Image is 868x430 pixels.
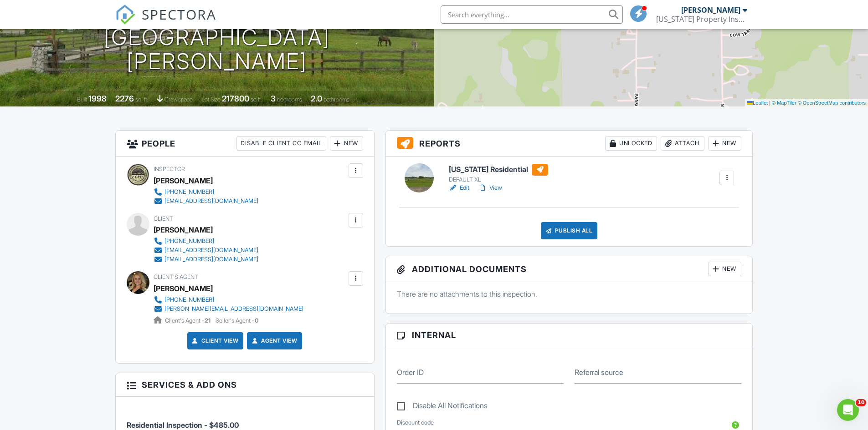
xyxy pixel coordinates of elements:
label: Discount code [397,419,434,427]
div: 2.0 [311,94,322,103]
div: [PHONE_NUMBER] [164,188,214,196]
div: Attach [661,136,704,151]
div: [EMAIL_ADDRESS][DOMAIN_NAME] [164,247,258,254]
div: 2276 [115,94,134,103]
span: Seller's Agent - [216,317,258,324]
a: SPECTORA [115,12,216,31]
iframe: Intercom live chat [837,399,859,421]
span: Lot Size [201,96,221,103]
a: Edit [449,183,469,192]
div: [PERSON_NAME] [154,174,213,187]
span: bedrooms [277,96,302,103]
strong: 0 [255,317,258,324]
div: [PHONE_NUMBER] [164,296,214,304]
span: bathrooms [324,96,349,103]
a: [EMAIL_ADDRESS][DOMAIN_NAME] [154,255,258,264]
div: 3 [271,94,276,103]
a: Client View [190,336,239,345]
span: 10 [856,399,866,406]
a: [PERSON_NAME] [154,282,213,295]
div: Publish All [541,222,598,239]
h6: [US_STATE] Residential [449,164,548,176]
strong: 21 [205,317,211,324]
h1: [STREET_ADDRESS] [GEOGRAPHIC_DATA][PERSON_NAME] [15,1,420,73]
div: Unlocked [605,136,657,151]
div: New [330,136,363,151]
h3: Reports [386,131,753,157]
div: [PERSON_NAME] [154,223,213,237]
div: DEFAULT XL [449,176,548,183]
div: New [708,262,741,276]
label: Disable All Notifications [397,401,488,413]
h3: Internal [386,324,753,347]
a: [PERSON_NAME][EMAIL_ADDRESS][DOMAIN_NAME] [154,304,303,314]
div: [PHONE_NUMBER] [164,238,214,245]
a: [PHONE_NUMBER] [154,187,258,197]
span: sq. ft. [135,96,148,103]
div: [PERSON_NAME] [681,5,740,15]
img: The Best Home Inspection Software - Spectora [115,5,135,25]
div: Disable Client CC Email [236,136,326,151]
span: crawlspace [164,96,193,103]
span: sq.ft. [251,96,262,103]
div: 1998 [88,94,107,103]
a: [PHONE_NUMBER] [154,295,303,304]
span: Client [154,215,173,222]
a: [US_STATE] Residential DEFAULT XL [449,164,548,184]
span: Inspector [154,166,185,172]
div: 217800 [222,94,249,103]
div: [EMAIL_ADDRESS][DOMAIN_NAME] [164,256,258,263]
span: Client's Agent - [165,317,212,324]
a: [EMAIL_ADDRESS][DOMAIN_NAME] [154,197,258,206]
label: Referral source [575,367,623,377]
label: Order ID [397,367,424,377]
a: [PHONE_NUMBER] [154,237,258,246]
a: © OpenStreetMap contributors [798,100,866,106]
a: © MapTiler [772,100,796,106]
a: [EMAIL_ADDRESS][DOMAIN_NAME] [154,246,258,255]
h3: Additional Documents [386,256,753,282]
p: There are no attachments to this inspection. [397,289,742,299]
span: Residential Inspection - $485.00 [127,420,239,430]
a: Agent View [250,336,297,345]
h3: People [116,131,374,157]
div: [PERSON_NAME][EMAIL_ADDRESS][DOMAIN_NAME] [164,305,303,313]
input: Search everything... [441,5,623,24]
div: [EMAIL_ADDRESS][DOMAIN_NAME] [164,197,258,205]
a: View [478,183,502,192]
span: SPECTORA [142,5,216,24]
a: Leaflet [747,100,768,106]
h3: Services & Add ons [116,373,374,397]
span: | [769,100,770,106]
div: New [708,136,741,151]
span: Built [77,96,87,103]
div: Florida Property Inspections, Inc. [656,15,747,24]
span: Client's Agent [154,273,198,280]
